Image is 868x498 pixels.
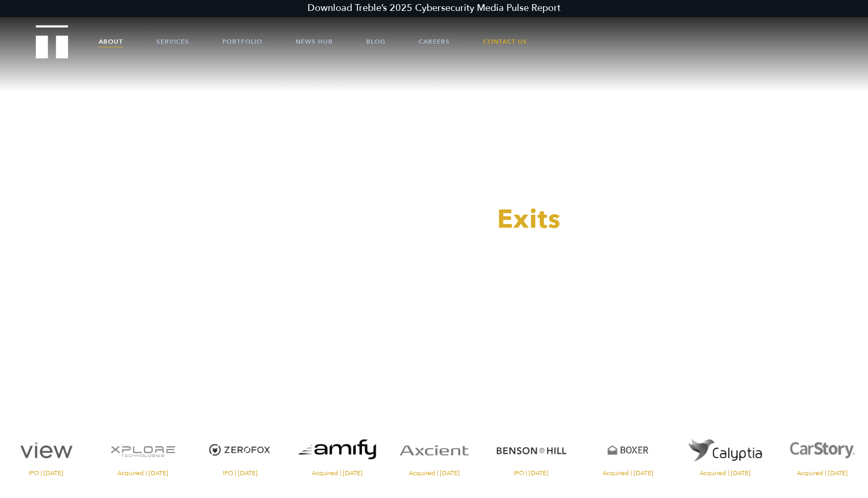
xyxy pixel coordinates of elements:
a: Contact Us [483,26,527,57]
a: About [99,26,123,57]
a: Services [156,26,189,57]
a: Visit the Benson Hill website [485,430,577,476]
a: News Hub [296,26,333,57]
span: Acquired | [DATE] [776,470,868,476]
a: Portfolio [222,26,262,57]
img: ZeroFox logo [194,430,286,470]
a: Blog [366,26,385,57]
a: Visit the CarStory website [776,430,868,476]
a: Visit the ZeroFox website [194,430,286,476]
span: Acquired | [DATE] [388,470,480,476]
img: Treble logo [36,25,69,58]
img: XPlore logo [97,430,189,470]
a: Visit the website [679,430,771,476]
span: Exits [497,202,561,237]
span: IPO | [DATE] [194,470,286,476]
span: Acquired | [DATE] [291,470,383,476]
a: Visit the website [291,430,383,476]
a: Visit the Axcient website [388,430,480,476]
span: Acquired | [DATE] [679,470,771,476]
span: IPO | [DATE] [485,470,577,476]
span: Acquired | [DATE] [97,470,189,476]
img: Benson Hill logo [485,430,577,470]
a: Visit the Boxer website [582,430,674,476]
a: Visit the XPlore website [97,430,189,476]
a: Careers [419,26,450,57]
span: Acquired | [DATE] [582,470,674,476]
img: Axcient logo [388,430,480,470]
img: Boxer logo [582,430,674,470]
img: CarStory logo [776,430,868,470]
